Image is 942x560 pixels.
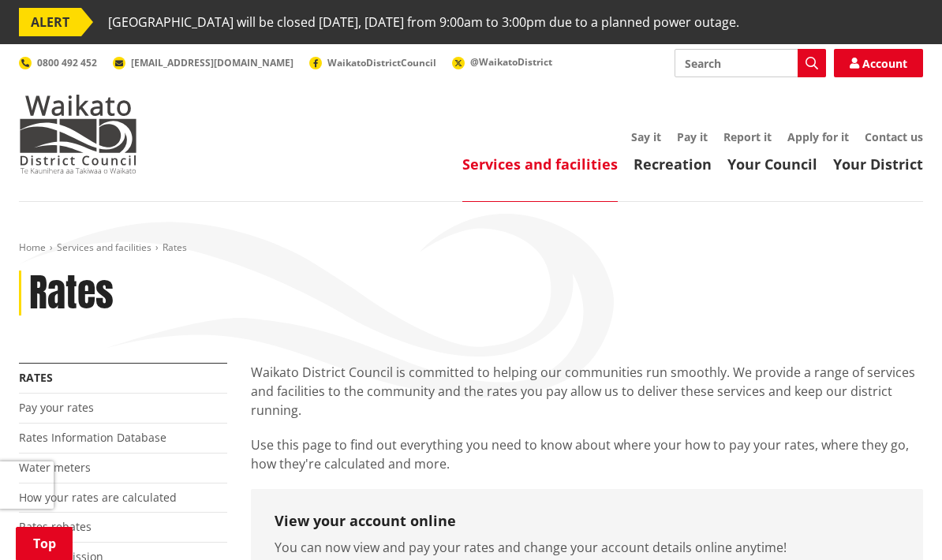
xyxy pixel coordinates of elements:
p: You can now view and pay your rates and change your account details online anytime! [275,538,899,557]
span: [GEOGRAPHIC_DATA] will be closed [DATE], [DATE] from 9:00am to 3:00pm due to a planned power outage. [108,8,739,36]
a: How your rates are calculated [19,490,177,505]
p: Use this page to find out everything you need to know about where your how to pay your rates, whe... [251,435,923,473]
a: Rates rebates [19,519,92,534]
a: Report it [723,129,772,144]
a: Say it [631,129,661,144]
a: WaikatoDistrictCouncil [309,56,436,69]
a: Services and facilities [57,241,151,254]
a: Account [834,49,923,77]
a: Pay your rates [19,400,94,415]
span: [EMAIL_ADDRESS][DOMAIN_NAME] [131,56,293,69]
span: Rates [163,241,187,254]
img: Waikato District Council - Te Kaunihera aa Takiwaa o Waikato [19,95,137,174]
a: Your District [833,155,923,174]
a: [EMAIL_ADDRESS][DOMAIN_NAME] [113,56,293,69]
span: WaikatoDistrictCouncil [327,56,436,69]
a: Services and facilities [462,155,618,174]
p: Waikato District Council is committed to helping our communities run smoothly. We provide a range... [251,363,923,420]
a: Top [16,527,73,560]
a: 0800 492 452 [19,56,97,69]
a: Your Council [727,155,817,174]
a: Recreation [634,155,712,174]
a: Contact us [865,129,923,144]
span: ALERT [19,8,81,36]
h1: Rates [29,271,114,316]
input: Search input [675,49,826,77]
a: Rates Information Database [19,430,166,445]
a: Home [19,241,46,254]
span: 0800 492 452 [37,56,97,69]
a: Water meters [19,460,91,475]
h3: View your account online [275,513,899,530]
a: Pay it [677,129,708,144]
span: @WaikatoDistrict [470,55,552,69]
a: @WaikatoDistrict [452,55,552,69]
a: Rates [19,370,53,385]
a: Apply for it [787,129,849,144]
nav: breadcrumb [19,241,923,255]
